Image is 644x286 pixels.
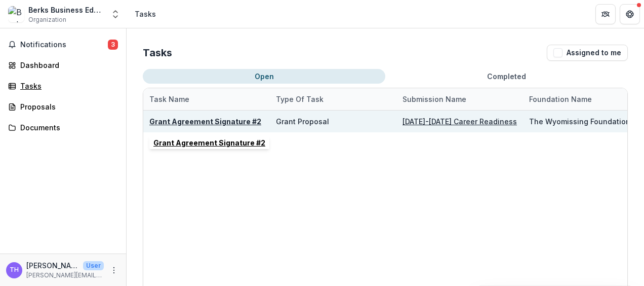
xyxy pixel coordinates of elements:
[108,4,123,24] button: Open entity switcher
[20,122,114,133] div: Documents
[276,116,329,127] div: Grant Proposal
[4,57,122,74] a: Dashboard
[20,60,114,70] div: Dashboard
[108,264,120,276] button: More
[28,15,66,24] span: Organization
[396,88,523,110] div: Submission Name
[143,88,270,110] div: Task Name
[547,45,628,61] button: Assigned to me
[149,117,261,126] a: Grant Agreement Signature #2
[10,267,19,273] div: Terri Hill
[20,41,108,49] span: Notifications
[4,119,122,136] a: Documents
[270,88,396,110] div: Type of Task
[26,260,79,271] p: [PERSON_NAME]
[385,69,628,84] button: Completed
[620,4,640,24] button: Get Help
[108,40,118,50] span: 3
[529,116,630,127] div: The Wyomissing Foundation
[20,81,114,91] div: Tasks
[143,69,385,84] button: Open
[143,47,172,59] h2: Tasks
[26,271,104,280] p: [PERSON_NAME][EMAIL_ADDRESS][DOMAIN_NAME]
[83,261,104,270] p: User
[143,94,195,104] div: Task Name
[523,94,598,104] div: Foundation Name
[4,37,122,53] button: Notifications3
[28,5,104,15] div: Berks Business Education Coalition
[270,94,330,104] div: Type of Task
[402,117,597,126] a: [DATE]-[DATE] Career Readiness: Student Perspectives
[4,98,122,115] a: Proposals
[131,7,160,21] nav: breadcrumb
[20,101,114,112] div: Proposals
[595,4,616,24] button: Partners
[4,78,122,94] a: Tasks
[396,94,472,104] div: Submission Name
[8,6,24,22] img: Berks Business Education Coalition
[135,9,156,19] div: Tasks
